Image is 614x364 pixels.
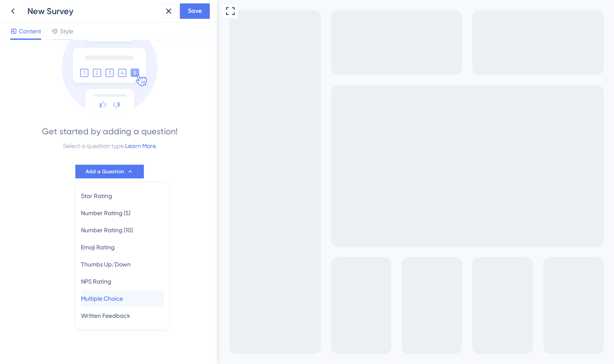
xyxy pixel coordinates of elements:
[81,208,131,218] span: Number Rating (5)
[81,290,164,307] button: Multiple Choice
[62,19,158,115] img: empty-step-icon
[81,259,131,269] span: Thumbs Up/Down
[81,191,112,201] span: Star Rating
[81,273,164,290] button: NPS Rating
[86,168,124,175] span: Add a Question
[81,311,130,321] span: Written Feedback
[188,6,202,16] span: Save
[81,293,123,304] span: Multiple Choice
[81,204,164,222] button: Number Rating (5)
[81,307,164,324] button: Written Feedback
[42,125,178,137] div: Get started by adding a question!
[60,26,73,36] span: Style
[81,187,164,204] button: Star Rating
[81,222,164,239] button: Number Rating (10)
[81,225,133,235] span: Number Rating (10)
[19,26,41,36] span: Content
[81,276,111,287] span: NPS Rating
[81,242,115,252] span: Emoji Rating
[75,165,144,178] button: Add a Question
[63,141,157,151] div: Select a question type
[180,3,210,19] button: Save
[27,5,158,17] div: New Survey
[81,256,164,273] button: Thumbs Up/Down
[81,239,164,256] button: Emoji Rating
[125,142,157,149] a: Learn More.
